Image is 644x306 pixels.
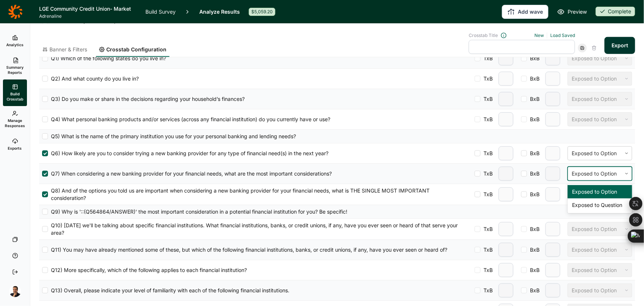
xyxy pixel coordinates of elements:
[469,33,498,38] span: Crosstab Title
[3,53,27,79] a: Summary Reports
[527,75,540,82] span: BxB
[48,222,463,237] span: Q10) [DATE] we'll be talking about specific financial institutions. What financial institutions, ...
[3,133,27,156] a: Exports
[6,91,24,102] span: Build Crosstab
[590,44,599,52] div: Delete
[557,7,587,16] a: Preview
[8,146,22,151] span: Exports
[48,55,166,62] span: Q1) Which of the following states do you live in?
[5,118,25,128] span: Manage Responses
[534,33,544,38] a: New
[527,266,540,274] span: BxB
[3,106,27,133] a: Manage Responses
[481,95,493,103] span: TxB
[502,5,548,19] button: Add wave
[48,170,332,177] span: Q7) When considering a new banking provider for your financial needs, what are the most important...
[48,150,328,157] span: Q6) How likely are you to consider trying a new banking provider for any type of financial need(s...
[527,95,540,103] span: BxB
[527,116,540,123] span: BxB
[481,116,493,123] span: TxB
[49,46,87,53] span: Banner & Filters
[527,246,540,254] span: BxB
[481,287,493,294] span: TxB
[568,7,587,16] span: Preview
[3,29,27,53] a: Analytics
[249,8,275,16] div: $5,059.20
[481,150,493,157] span: TxB
[578,44,587,52] div: Save Crosstab
[605,37,635,54] button: Export
[48,95,245,103] span: Q3) Do you make or share in the decisions regarding your household’s finances?
[568,198,632,212] div: Exposed to Question
[527,170,540,177] span: BxB
[9,285,21,297] img: amg06m4ozjtcyqqhuw5b.png
[3,79,27,106] a: Build Crosstab
[527,55,540,62] span: BxB
[48,116,330,123] span: Q4) What personal banking products and/or services (across any financial institution) do you curr...
[527,150,540,157] span: BxB
[527,225,540,233] span: BxB
[48,133,296,140] span: Q5) What is the name of the primary institution you use for your personal banking and lending needs?
[39,13,137,19] span: Adrenaline
[6,42,24,47] span: Analytics
[48,287,289,294] span: Q13) Overall, please indicate your level of familiarity with each of the following financial inst...
[39,4,137,13] h1: LGE Community Credit Union- Market
[48,246,447,254] span: Q11) You may have already mentioned some of these, but which of the following financial instituti...
[481,266,493,274] span: TxB
[481,170,493,177] span: TxB
[481,75,493,82] span: TxB
[527,191,540,198] span: BxB
[481,246,493,254] span: TxB
[481,191,493,198] span: TxB
[48,187,463,202] span: Q8) And of the options you told us are important when considering a new banking provider for your...
[106,46,166,53] span: Crosstab Configuration
[481,225,493,233] span: TxB
[596,7,635,16] div: Complete
[527,287,540,294] span: BxB
[568,185,632,198] div: Exposed to Option
[48,208,347,215] span: Q9) Why is '::(Q564864/ANSWER)' the most important consideration in a potential financial institu...
[596,7,635,17] button: Complete
[48,75,139,82] span: Q2) And what county do you live in?
[481,55,493,62] span: TxB
[6,65,24,75] span: Summary Reports
[48,266,247,274] span: Q12) More specifically, which of the following applies to each financial institution?
[550,33,575,38] a: Load Saved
